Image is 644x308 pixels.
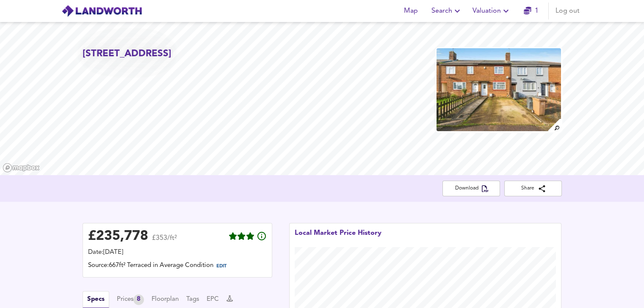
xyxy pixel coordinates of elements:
[431,5,462,17] span: Search
[133,294,144,305] div: 8
[449,184,493,193] span: Download
[207,295,219,304] button: EPC
[552,3,583,19] button: Log out
[401,5,421,17] span: Map
[473,5,511,17] span: Valuation
[152,295,179,304] button: Floorplan
[186,295,199,304] button: Tags
[469,3,514,19] button: Valuation
[83,47,171,60] h2: [STREET_ADDRESS]
[556,5,580,17] span: Log out
[216,264,227,269] span: EDIT
[117,294,144,305] div: Prices
[117,294,144,305] button: Prices8
[88,248,267,257] div: Date: [DATE]
[152,235,177,247] span: £353/ft²
[428,3,466,19] button: Search
[518,3,545,19] button: 1
[511,184,555,193] span: Share
[295,228,381,247] div: Local Market Price History
[436,47,562,132] img: property
[3,163,40,173] a: Mapbox homepage
[547,118,562,132] img: search
[442,181,500,196] button: Download
[504,181,562,196] button: Share
[524,5,539,17] a: 1
[88,230,148,243] div: £ 235,778
[398,3,425,19] button: Map
[88,261,267,272] div: Source: 667ft² Terraced in Average Condition
[61,5,142,17] img: logo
